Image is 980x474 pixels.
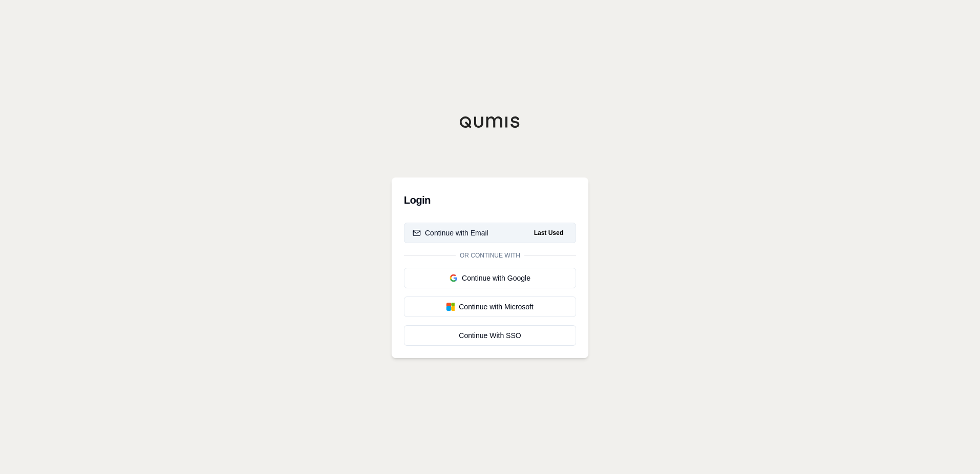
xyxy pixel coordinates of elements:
div: Continue with Microsoft [413,302,567,312]
button: Continue with EmailLast Used [404,223,576,243]
img: Qumis [459,116,521,128]
span: Last Used [530,227,567,239]
h3: Login [404,190,576,210]
div: Continue with Google [413,273,567,283]
div: Continue with Email [413,228,488,238]
span: Or continue with [456,251,524,260]
button: Continue with Microsoft [404,297,576,317]
div: Continue With SSO [413,330,567,341]
button: Continue with Google [404,268,576,288]
a: Continue With SSO [404,325,576,346]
